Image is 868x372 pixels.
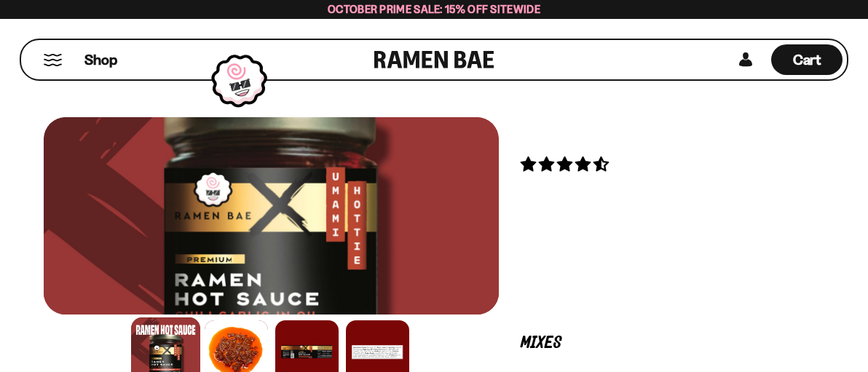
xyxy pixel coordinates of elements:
div: Cart [771,40,843,79]
p: Mixes [521,336,802,350]
span: 4.71 stars [521,155,612,173]
span: Shop [84,50,117,70]
span: October Prime Sale: 15% off Sitewide [328,2,540,16]
a: Shop [84,44,117,75]
button: Mobile Menu Trigger [43,54,63,66]
span: Cart [793,51,821,68]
